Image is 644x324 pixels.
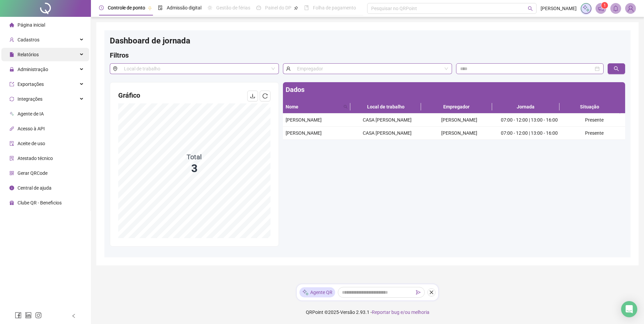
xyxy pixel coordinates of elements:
span: Acesso à API [18,126,45,131]
span: Nome [286,103,341,110]
span: Administração [18,67,48,72]
span: Relatórios [18,52,39,57]
span: [PERSON_NAME] [286,130,322,136]
span: Página inicial [18,22,45,28]
span: Painel do DP [265,5,291,10]
span: reload [262,93,268,99]
sup: 1 [601,2,608,9]
span: Versão [340,310,355,315]
td: Presente [563,127,625,140]
span: api [9,126,14,131]
span: environment [110,63,120,74]
span: Gestão de férias [216,5,250,10]
span: home [9,23,14,27]
img: 95081 [625,3,636,13]
span: Aceite de uso [18,141,45,146]
span: export [9,82,14,87]
span: Admissão digital [167,5,201,10]
td: 07:00 - 12:00 | 13:00 - 16:00 [495,114,563,127]
span: Filtros [110,51,129,59]
span: 1 [604,3,606,8]
span: file [9,52,14,57]
th: Jornada [492,100,559,114]
span: dashboard [256,5,261,10]
span: send [416,290,421,295]
span: info-circle [9,186,14,190]
span: instagram [35,312,42,319]
div: Agente QR [299,287,335,297]
span: Dashboard de jornada [110,36,190,45]
span: Clube QR - Beneficios [18,200,62,205]
span: facebook [15,312,22,319]
span: lock [9,67,14,72]
span: audit [9,141,14,146]
span: [PERSON_NAME] [541,5,577,12]
span: [PERSON_NAME] [286,117,322,123]
span: bell [613,5,619,11]
span: search [528,6,533,11]
img: sparkle-icon.fc2bf0ac1784a2077858766a79e2daf3.svg [302,289,309,296]
span: notification [598,5,604,11]
td: Presente [563,114,625,127]
span: sun [207,5,212,10]
span: gift [9,200,14,205]
span: left [71,314,76,318]
span: search [344,105,348,109]
span: Reportar bug e/ou melhoria [372,310,429,315]
span: Central de ajuda [18,185,52,191]
span: Integrações [18,96,42,102]
th: Situação [559,100,620,114]
span: Agente de IA [18,111,44,117]
td: CASA [PERSON_NAME] [351,127,423,140]
span: Exportações [18,82,44,87]
span: user [283,63,293,74]
span: Cadastros [18,37,39,42]
span: sync [9,97,14,101]
span: Controle de ponto [108,5,145,10]
div: Open Intercom Messenger [621,301,637,317]
span: file-done [158,5,163,10]
td: CASA [PERSON_NAME] [351,114,423,127]
span: book [304,5,309,10]
span: search [342,102,349,112]
th: Empregador [421,100,492,114]
span: Gerar QRCode [18,170,47,176]
footer: QRPoint © 2025 - 2.93.1 - [91,300,644,324]
span: user-add [9,37,14,42]
td: [PERSON_NAME] [423,127,495,140]
span: linkedin [25,312,32,319]
span: Gráfico [118,91,140,99]
span: Atestado técnico [18,156,53,161]
span: solution [9,156,14,161]
span: Dados [286,86,304,94]
img: sparkle-icon.fc2bf0ac1784a2077858766a79e2daf3.svg [582,5,590,12]
td: [PERSON_NAME] [423,114,495,127]
span: close [429,290,434,295]
span: download [250,93,255,99]
td: 07:00 - 12:00 | 13:00 - 16:00 [495,127,563,140]
span: search [614,66,619,71]
span: qrcode [9,171,14,175]
th: Local de trabalho [350,100,421,114]
span: pushpin [148,6,152,10]
span: clock-circle [99,5,104,10]
span: Folha de pagamento [313,5,356,10]
span: pushpin [294,6,298,10]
